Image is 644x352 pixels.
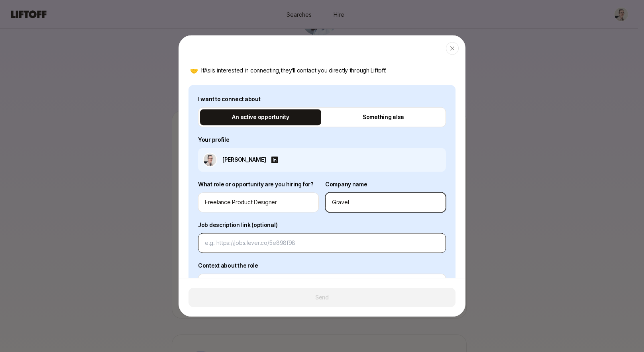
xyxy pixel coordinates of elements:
[190,66,198,75] span: 🤝
[198,94,446,104] label: I want to connect about
[205,238,439,248] input: e.g. https://jobs.lever.co/5e898f98
[205,198,312,207] input: e.g. Head of Product, Contract Designer
[204,153,216,166] img: ACg8ocJglQ_To3qTKpaTTBUdzWCijs-OJlrFu1IefasHlGG48BE=s160-c
[363,112,404,122] p: Something else
[332,198,439,207] input: e.g. Acme Studio
[232,112,289,122] p: An active opportunity
[325,180,446,189] label: Company name
[198,135,446,145] label: Your profile
[198,220,446,230] label: Job description link (optional)
[198,180,319,189] label: What role or opportunity are you hiring for?
[198,261,446,270] label: Context about the role
[201,66,387,75] p: If Asi is interested in connecting, they 'll contact you directly through Liftoff.
[222,155,266,164] p: [PERSON_NAME]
